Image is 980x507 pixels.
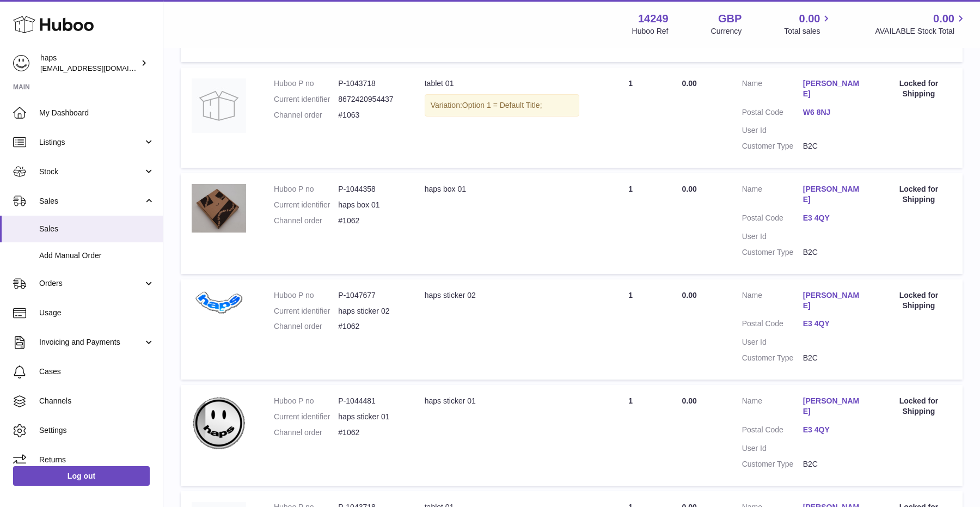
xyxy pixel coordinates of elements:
strong: GBP [718,11,742,26]
dt: Channel order [274,216,338,226]
dd: P-1047677 [338,290,402,301]
span: AVAILABLE Stock Total [875,26,967,36]
dd: haps sticker 02 [338,306,402,316]
span: Settings [39,425,155,436]
span: Orders [39,278,143,289]
dt: Name [742,396,803,419]
div: haps [40,53,138,74]
div: Variation: [425,94,579,117]
dt: Name [742,290,803,314]
img: no-photo.jpg [192,78,246,133]
span: 0.00 [799,11,820,26]
dt: Name [742,78,803,102]
span: Cases [39,366,155,377]
dt: Postal Code [742,107,803,120]
span: Sales [39,196,143,206]
a: 0.00 AVAILABLE Stock Total [875,11,967,36]
dt: Huboo P no [274,396,338,406]
td: 1 [590,385,671,485]
dd: B2C [803,247,864,258]
div: haps sticker 02 [425,290,579,301]
dt: Huboo P no [274,78,338,89]
dt: Postal Code [742,213,803,226]
dt: Channel order [274,427,338,438]
a: [PERSON_NAME] [803,290,864,311]
td: 1 [590,279,671,380]
dt: Huboo P no [274,290,338,301]
dd: B2C [803,141,864,151]
div: haps sticker 01 [425,396,579,406]
img: 142491749763960.png [192,396,246,450]
span: 0.00 [682,291,697,300]
dt: Customer Type [742,141,803,151]
td: 1 [590,173,671,273]
div: haps box 01 [425,184,579,194]
img: hello@gethaps.co.uk [13,55,29,71]
dd: #1062 [338,216,402,226]
dd: #1063 [338,110,402,120]
span: 0.00 [682,79,697,88]
dd: 8672420954437 [338,94,402,105]
a: E3 4QY [803,425,864,435]
dt: User Id [742,125,803,136]
a: [PERSON_NAME] [803,184,864,205]
span: Usage [39,308,155,318]
dt: Name [742,184,803,207]
dd: B2C [803,459,864,469]
div: Locked for Shipping [886,290,952,311]
dt: User Id [742,337,803,347]
div: Currency [711,26,742,36]
div: Huboo Ref [632,26,669,36]
span: Listings [39,137,143,148]
dd: haps box 01 [338,200,402,210]
dt: Current identifier [274,306,338,316]
a: E3 4QY [803,213,864,223]
a: 0.00 Total sales [784,11,832,36]
dt: Postal Code [742,425,803,438]
div: tablet 01 [425,78,579,89]
div: Locked for Shipping [886,396,952,417]
dt: User Id [742,231,803,242]
dd: haps sticker 01 [338,412,402,422]
dt: User Id [742,443,803,454]
span: Channels [39,396,155,406]
span: 0.00 [682,396,697,405]
dt: Channel order [274,110,338,120]
dt: Current identifier [274,200,338,210]
strong: 14249 [638,11,669,26]
span: Sales [39,224,155,234]
dt: Current identifier [274,94,338,105]
dt: Current identifier [274,412,338,422]
span: [EMAIL_ADDRESS][DOMAIN_NAME] [40,64,160,72]
span: Add Manual Order [39,251,155,261]
img: 142491749762144.jpeg [192,184,246,233]
dt: Customer Type [742,247,803,258]
dd: B2C [803,353,864,363]
a: Log out [13,466,150,486]
span: 0.00 [933,11,954,26]
span: My Dashboard [39,108,155,118]
dt: Channel order [274,321,338,332]
a: [PERSON_NAME] [803,78,864,99]
a: W6 8NJ [803,107,864,118]
dd: P-1044358 [338,184,402,194]
span: Invoicing and Payments [39,337,143,347]
img: 142491749763947.png [192,290,246,315]
span: Stock [39,167,143,177]
td: 1 [590,68,671,168]
div: Locked for Shipping [886,78,952,99]
dd: P-1044481 [338,396,402,406]
a: [PERSON_NAME] [803,396,864,417]
dt: Huboo P no [274,184,338,194]
dd: P-1043718 [338,78,402,89]
span: 0.00 [682,185,697,193]
dd: #1062 [338,427,402,438]
div: Locked for Shipping [886,184,952,205]
dt: Customer Type [742,353,803,363]
dt: Postal Code [742,319,803,332]
dd: #1062 [338,321,402,332]
a: E3 4QY [803,319,864,329]
dt: Customer Type [742,459,803,469]
span: Option 1 = Default Title; [462,101,542,109]
span: Returns [39,455,155,465]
